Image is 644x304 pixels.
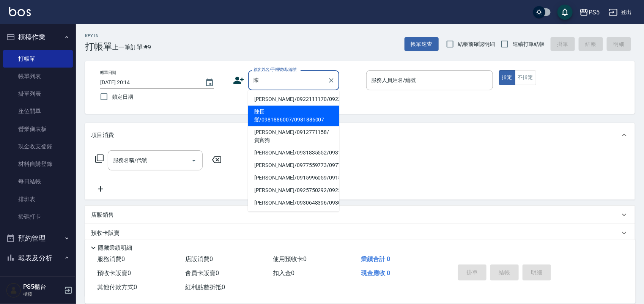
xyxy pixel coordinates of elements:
button: 報表及分析 [3,248,73,268]
a: 掛單列表 [3,85,73,102]
button: 不指定 [515,70,536,85]
li: 陳長髮/0981886007/0981886007 [248,106,339,126]
a: 現金收支登錄 [3,138,73,155]
h2: Key In [85,33,112,38]
p: 項目消費 [91,131,114,139]
span: 上一筆訂單:#9 [112,43,151,52]
p: 隱藏業績明細 [98,244,132,252]
li: [PERSON_NAME]/0925750292/0925750292 [248,184,339,197]
p: 預收卡販賣 [91,229,120,237]
img: Person [6,283,21,298]
div: 店販銷售 [85,206,635,224]
span: 連續打單結帳 [513,40,545,48]
span: 服務消費 0 [97,255,125,263]
li: [PERSON_NAME]/0903312201/0903312201 [248,209,339,222]
button: save [557,5,573,20]
h3: 打帳單 [85,41,112,52]
p: 櫃檯 [23,291,62,298]
a: 帳單列表 [3,68,73,85]
input: YYYY/MM/DD hh:mm [100,76,197,89]
button: Clear [326,75,337,86]
button: 預約管理 [3,228,73,248]
a: 材料自購登錄 [3,155,73,173]
button: 指定 [499,70,515,85]
span: 紅利點數折抵 0 [185,284,225,291]
li: [PERSON_NAME]/0915996059/0915996059 [248,172,339,184]
span: 現金應收 0 [361,269,390,277]
button: 帳單速查 [405,37,439,51]
a: 營業儀表板 [3,120,73,138]
label: 顧客姓名/手機號碼/編號 [254,67,297,72]
span: 結帳前確認明細 [458,40,495,48]
li: [PERSON_NAME]/0922111170/0922111170 [248,93,339,106]
button: Open [188,154,200,167]
button: 櫃檯作業 [3,27,73,47]
a: 座位開單 [3,102,73,120]
p: 店販銷售 [91,211,114,219]
span: 會員卡販賣 0 [185,269,219,277]
h5: PS5櫃台 [23,283,62,291]
img: Logo [9,7,31,16]
a: 打帳單 [3,50,73,68]
a: 排班表 [3,191,73,208]
div: 項目消費 [85,123,635,147]
span: 預收卡販賣 0 [97,269,131,277]
a: 報表目錄 [3,271,73,288]
button: PS5 [576,5,603,20]
a: 每日結帳 [3,173,73,190]
div: 預收卡販賣 [85,224,635,242]
button: 登出 [606,5,635,19]
a: 掃碼打卡 [3,208,73,225]
li: [PERSON_NAME]/0931835552/0931835552 [248,147,339,159]
li: [PERSON_NAME]/0930648396/0930648396 [248,197,339,209]
li: [PERSON_NAME]/0977559773/0977559773 [248,159,339,172]
li: [PERSON_NAME]/0912771158/貴賓狗 [248,126,339,147]
span: 其他付款方式 0 [97,284,137,291]
span: 業績合計 0 [361,255,390,263]
span: 使用預收卡 0 [273,255,307,263]
label: 帳單日期 [100,70,116,76]
span: 店販消費 0 [185,255,213,263]
button: Choose date, selected date is 2025-08-23 [200,74,219,92]
span: 鎖定日期 [112,93,133,101]
span: 扣入金 0 [273,269,295,277]
div: PS5 [589,8,600,17]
